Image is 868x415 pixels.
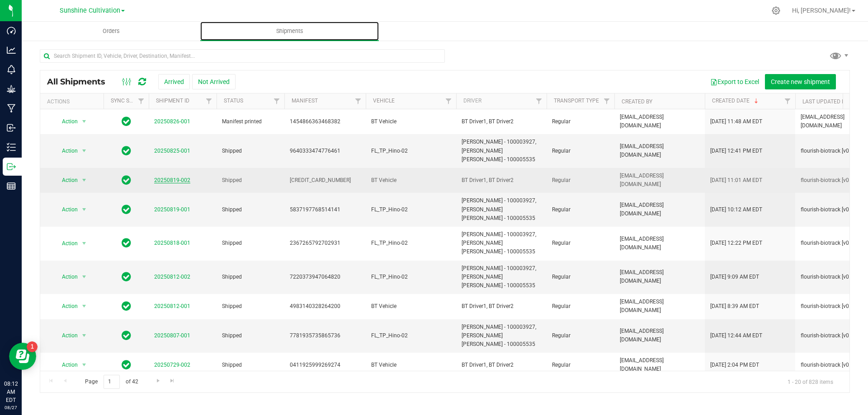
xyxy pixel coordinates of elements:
[462,302,541,311] span: BT Driver1, BT Driver2
[122,237,131,249] span: In Sync
[771,78,830,85] span: Create new shipment
[620,327,699,344] span: [EMAIL_ADDRESS][DOMAIN_NAME]
[462,117,541,126] span: BT Driver1, BT Driver2
[111,98,146,104] a: Sync Status
[54,300,78,312] span: Action
[40,49,445,63] input: Search Shipment ID, Vehicle, Driver, Destination, Manifest...
[801,302,859,311] span: flourish-biotrack [v0.1.0]
[620,142,699,159] span: [EMAIL_ADDRESS][DOMAIN_NAME]
[54,115,78,128] span: Action
[290,239,360,247] span: 2367265792702931
[269,93,284,109] a: Filter
[54,270,78,283] span: Action
[202,93,217,109] a: Filter
[290,176,360,185] span: [CREDIT_CARD_NUMBER]
[371,302,451,311] span: BT Vehicle
[151,375,165,387] a: Go to the next page
[371,239,451,247] span: FL_TP_Hino-02
[371,361,451,369] span: BT Vehicle
[27,341,38,352] iframe: Resource center unread badge
[462,361,541,369] span: BT Driver1, BT Driver2
[22,22,200,41] a: Orders
[552,361,609,369] span: Regular
[552,302,609,311] span: Regular
[122,145,131,157] span: In Sync
[552,239,609,247] span: Regular
[154,148,190,154] a: 20250825-001
[371,273,451,281] span: FL_TP_Hino-02
[79,270,90,283] span: select
[620,298,699,315] span: [EMAIL_ADDRESS][DOMAIN_NAME]
[441,93,456,109] a: Filter
[801,205,859,214] span: flourish-biotrack [v0.1.0]
[200,22,379,41] a: Shipments
[456,93,547,109] th: Driver
[802,98,848,105] a: Last Updated By
[462,196,541,223] span: [PERSON_NAME] - 100003927, [PERSON_NAME] [PERSON_NAME] - 100005535
[158,74,190,89] button: Arrived
[54,174,78,187] span: Action
[599,93,614,109] a: Filter
[710,205,762,214] span: [DATE] 10:12 AM EDT
[222,273,279,281] span: Shipped
[765,74,836,89] button: Create new shipment
[54,359,78,371] span: Action
[264,27,316,35] span: Shipments
[7,46,16,55] inline-svg: Analytics
[222,147,279,155] span: Shipped
[154,274,190,280] a: 20250812-002
[9,343,36,370] iframe: Resource center
[154,240,190,246] a: 20250818-001
[620,268,699,285] span: [EMAIL_ADDRESS][DOMAIN_NAME]
[7,143,16,152] inline-svg: Inventory
[710,302,759,311] span: [DATE] 8:39 AM EDT
[801,361,859,369] span: flourish-biotrack [v0.1.0]
[290,273,360,281] span: 7220373947064820
[373,98,395,104] a: Vehicle
[104,375,120,389] input: 1
[122,300,131,312] span: In Sync
[122,174,131,187] span: In Sync
[371,176,451,185] span: BT Vehicle
[79,115,90,128] span: select
[371,205,451,214] span: FL_TP_Hino-02
[704,74,765,89] button: Export to Excel
[7,84,16,93] inline-svg: Grow
[154,177,190,183] a: 20250819-002
[122,115,131,128] span: In Sync
[4,404,18,411] p: 08/27
[122,329,131,342] span: In Sync
[792,7,851,14] span: Hi, [PERSON_NAME]!
[710,273,759,281] span: [DATE] 9:09 AM EDT
[79,145,90,157] span: select
[47,98,100,105] div: Actions
[54,237,78,250] span: Action
[154,206,190,213] a: 20250819-001
[222,331,279,340] span: Shipped
[222,205,279,214] span: Shipped
[710,331,762,340] span: [DATE] 12:44 AM EDT
[552,331,609,340] span: Regular
[192,74,236,89] button: Not Arrived
[154,362,190,368] a: 20250729-002
[290,331,360,340] span: 7781935735865736
[122,359,131,371] span: In Sync
[7,104,16,113] inline-svg: Manufacturing
[770,6,782,15] div: Manage settings
[79,300,90,312] span: select
[77,375,146,389] span: Page of 42
[290,147,360,155] span: 9640333474776461
[351,93,366,109] a: Filter
[780,375,840,388] span: 1 - 20 of 828 items
[290,205,360,214] span: 5837197768514141
[552,147,609,155] span: Regular
[462,230,541,256] span: [PERSON_NAME] - 100003927, [PERSON_NAME] [PERSON_NAME] - 100005535
[90,27,132,35] span: Orders
[532,93,547,109] a: Filter
[620,356,699,373] span: [EMAIL_ADDRESS][DOMAIN_NAME]
[7,26,16,35] inline-svg: Dashboard
[462,323,541,349] span: [PERSON_NAME] - 100003927, [PERSON_NAME] [PERSON_NAME] - 100005535
[79,174,90,187] span: select
[7,162,16,171] inline-svg: Outbound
